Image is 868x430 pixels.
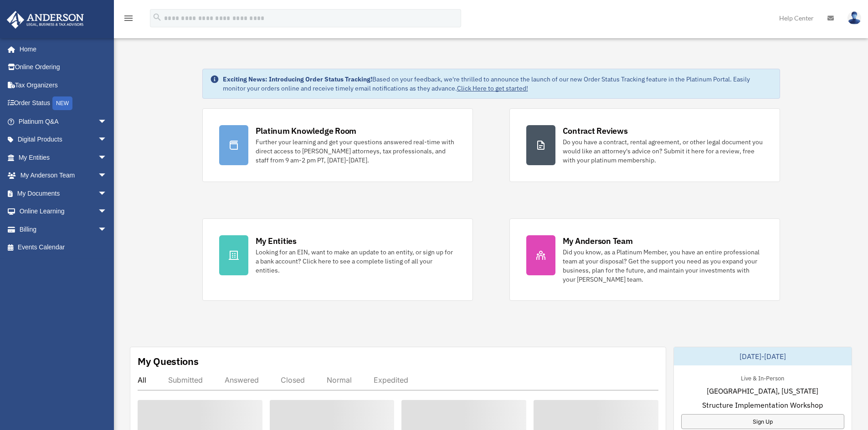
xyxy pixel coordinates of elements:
[152,12,162,22] i: search
[563,248,763,284] div: Did you know, as a Platinum Member, you have an entire professional team at your disposal? Get th...
[457,84,528,92] a: Click Here to get started!
[702,400,823,410] span: Structure Implementation Workshop
[6,202,121,221] a: Online Learningarrow_drop_down
[6,148,121,167] a: My Entitiesarrow_drop_down
[98,184,116,203] span: arrow_drop_down
[98,112,116,131] span: arrow_drop_down
[6,184,121,202] a: My Documentsarrow_drop_down
[98,202,116,221] span: arrow_drop_down
[6,167,121,185] a: My Anderson Teamarrow_drop_down
[202,108,473,182] a: Platinum Knowledge Room Further your learning and get your questions answered real-time with dire...
[168,375,203,384] div: Submitted
[98,220,116,239] span: arrow_drop_down
[6,131,121,149] a: Digital Productsarrow_drop_down
[256,125,357,137] div: Platinum Knowledge Room
[138,354,199,368] div: My Questions
[563,137,763,165] div: Do you have a contract, rental agreement, or other legal document you would like an attorney's ad...
[98,131,116,149] span: arrow_drop_down
[256,248,456,275] div: Looking for an EIN, want to make an update to an entity, or sign up for a bank account? Click her...
[4,11,87,29] img: Anderson Advisors Platinum Portal
[563,235,633,247] div: My Anderson Team
[225,375,259,384] div: Answered
[6,94,121,113] a: Order StatusNEW
[847,11,861,25] img: User Pic
[674,347,852,365] div: [DATE]-[DATE]
[509,218,780,301] a: My Anderson Team Did you know, as a Platinum Member, you have an entire professional team at your...
[6,238,121,257] a: Events Calendar
[374,375,408,384] div: Expedited
[734,373,791,382] div: Live & In-Person
[223,75,372,83] strong: Exciting News: Introducing Order Status Tracking!
[563,125,628,137] div: Contract Reviews
[138,375,146,384] div: All
[327,375,352,384] div: Normal
[6,40,116,58] a: Home
[98,148,116,167] span: arrow_drop_down
[6,220,121,238] a: Billingarrow_drop_down
[6,112,121,131] a: Platinum Q&Aarrow_drop_down
[6,58,121,76] a: Online Ordering
[223,75,772,93] div: Based on your feedback, we're thrilled to announce the launch of our new Order Status Tracking fe...
[123,16,134,24] a: menu
[6,76,121,94] a: Tax Organizers
[707,385,818,396] span: [GEOGRAPHIC_DATA], [US_STATE]
[123,13,134,24] i: menu
[681,414,844,429] a: Sign Up
[202,218,473,301] a: My Entities Looking for an EIN, want to make an update to an entity, or sign up for a bank accoun...
[256,137,456,165] div: Further your learning and get your questions answered real-time with direct access to [PERSON_NAM...
[52,96,72,110] div: NEW
[256,235,297,247] div: My Entities
[281,375,305,384] div: Closed
[98,167,116,185] span: arrow_drop_down
[509,108,780,182] a: Contract Reviews Do you have a contract, rental agreement, or other legal document you would like...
